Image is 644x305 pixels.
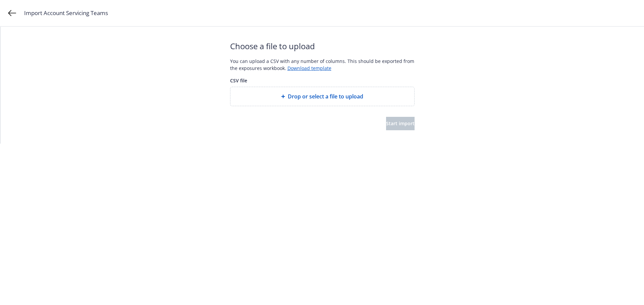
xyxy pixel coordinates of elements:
[230,87,415,106] div: Drop or select a file to upload
[287,65,331,71] a: Download template
[386,120,415,127] span: Start import
[230,58,415,72] div: You can upload a CSV with any number of columns. This should be exported from the exposures workb...
[288,92,363,100] span: Drop or select a file to upload
[230,40,415,52] span: Choose a file to upload
[386,117,415,130] button: Start import
[24,9,108,17] span: Import Account Servicing Teams
[230,77,415,84] span: CSV file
